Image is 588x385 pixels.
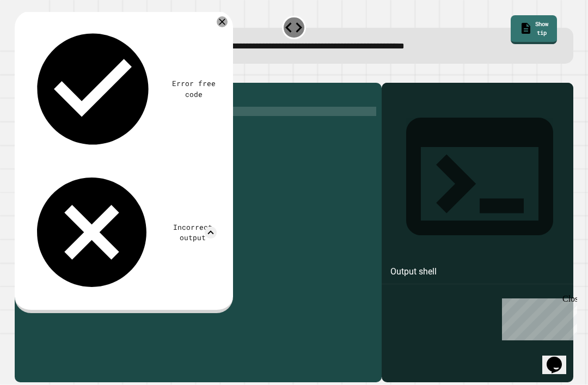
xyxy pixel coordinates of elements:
div: Incorrect output [168,222,216,243]
iframe: chat widget [542,341,577,374]
a: Show tip [511,15,558,45]
div: Chat with us now!Close [4,4,75,69]
div: Error free code [171,78,217,100]
iframe: chat widget [498,294,577,340]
